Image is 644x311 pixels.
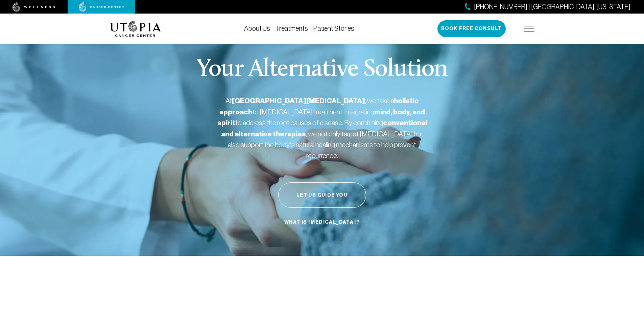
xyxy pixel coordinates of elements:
[283,216,361,229] a: What is [MEDICAL_DATA]?
[278,182,366,208] button: Let Us Guide You
[110,21,161,37] img: logo
[217,95,427,161] p: At , we take a to [MEDICAL_DATA] treatment, integrating to address the root causes of disease. By...
[232,96,365,105] strong: [GEOGRAPHIC_DATA][MEDICAL_DATA]
[276,25,308,32] a: Treatments
[474,2,630,12] span: [PHONE_NUMBER] | [GEOGRAPHIC_DATA], [US_STATE]
[79,2,124,12] img: cancer center
[524,26,534,31] img: icon-hamburger
[219,96,419,116] strong: holistic approach
[244,25,270,32] a: About Us
[437,20,506,37] button: Book Free Consult
[13,2,55,12] img: wellness
[465,2,630,12] a: [PHONE_NUMBER] | [GEOGRAPHIC_DATA], [US_STATE]
[313,25,354,32] a: Patient Stories
[221,118,427,138] strong: conventional and alternative therapies
[196,58,448,82] p: Your Alternative Solution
